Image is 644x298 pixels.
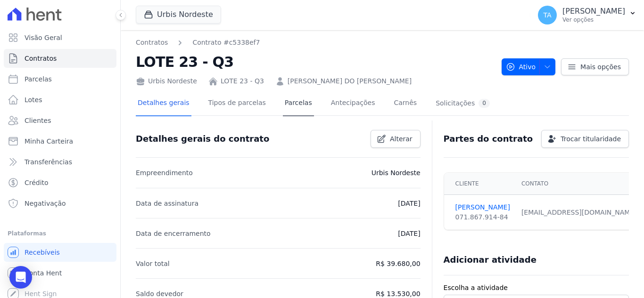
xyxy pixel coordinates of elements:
button: TA [PERSON_NAME] Ver opções [530,2,644,28]
a: Contratos [4,49,116,68]
a: Lotes [4,90,116,109]
a: Clientes [4,111,116,130]
a: Transferências [4,153,116,171]
span: Negativação [25,199,66,208]
a: Parcelas [283,91,314,116]
a: [PERSON_NAME] DO [PERSON_NAME] [288,76,412,86]
span: TA [544,12,552,18]
th: Cliente [444,173,516,195]
span: Contratos [25,54,57,63]
a: Contrato #c5338ef7 [192,38,260,48]
p: Empreendimento [136,167,193,178]
a: Minha Carteira [4,132,116,151]
p: Data de assinatura [136,198,198,209]
span: Recebíveis [25,248,60,257]
p: Valor total [136,258,170,269]
span: Conta Hent [25,268,62,278]
a: Detalhes gerais [136,91,191,116]
a: LOTE 23 - Q3 [221,76,264,86]
nav: Breadcrumb [136,38,494,48]
h3: Adicionar atividade [444,254,537,266]
a: Crédito [4,173,116,192]
a: Tipos de parcelas [206,91,268,116]
p: R$ 39.680,00 [376,258,420,269]
a: Parcelas [4,70,116,89]
div: Solicitações [436,99,490,108]
nav: Breadcrumb [136,38,260,48]
span: Alterar [390,134,413,144]
span: Transferências [25,157,72,167]
a: Negativação [4,194,116,213]
button: Urbis Nordeste [136,6,221,24]
p: Ver opções [562,16,625,24]
a: Carnês [392,91,419,116]
span: Minha Carteira [25,137,73,146]
a: [PERSON_NAME] [455,202,510,212]
span: Parcelas [25,74,52,84]
label: Escolha a atividade [444,283,629,293]
span: Ativo [506,58,536,75]
div: Urbis Nordeste [136,76,197,86]
p: Data de encerramento [136,228,211,239]
a: Mais opções [561,58,629,75]
p: [DATE] [398,228,420,239]
button: Ativo [502,58,556,75]
h3: Partes do contrato [444,133,533,145]
h2: LOTE 23 - Q3 [136,51,494,72]
span: Mais opções [580,62,621,72]
div: 071.867.914-84 [455,212,510,222]
div: Plataformas [8,228,113,239]
span: Trocar titularidade [561,134,621,144]
a: Solicitações0 [434,91,492,116]
h3: Detalhes gerais do contrato [136,133,269,145]
span: Lotes [25,95,42,105]
span: Visão Geral [25,33,62,42]
p: [DATE] [398,198,420,209]
a: Alterar [371,130,421,148]
a: Antecipações [329,91,377,116]
div: 0 [479,99,490,108]
a: Trocar titularidade [541,130,629,148]
p: Urbis Nordeste [372,167,421,178]
span: Clientes [25,116,51,125]
a: Contratos [136,38,168,48]
p: [PERSON_NAME] [562,7,625,16]
div: Open Intercom Messenger [9,266,32,289]
a: Visão Geral [4,28,116,47]
a: Recebíveis [4,243,116,262]
a: Conta Hent [4,264,116,282]
span: Crédito [25,178,49,187]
